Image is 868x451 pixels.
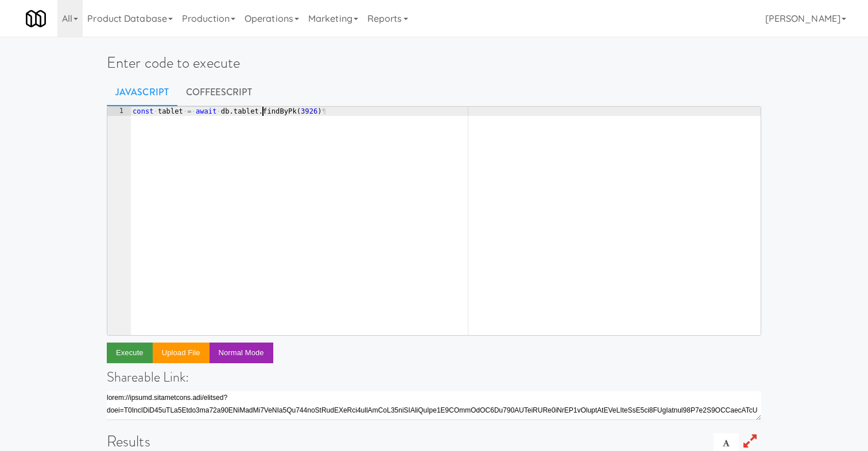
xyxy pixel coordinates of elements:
button: Execute [107,343,153,363]
button: Normal Mode [210,343,273,363]
h1: Enter code to execute [107,55,761,71]
h4: Shareable Link: [107,370,761,384]
textarea: [URL][DOMAIN_NAME] [107,391,761,420]
a: CoffeeScript [177,78,261,107]
button: Upload file [153,343,210,363]
a: Javascript [107,78,177,107]
img: Micromart [26,9,46,29]
h1: Results [107,433,761,450]
div: 1 [107,107,131,116]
